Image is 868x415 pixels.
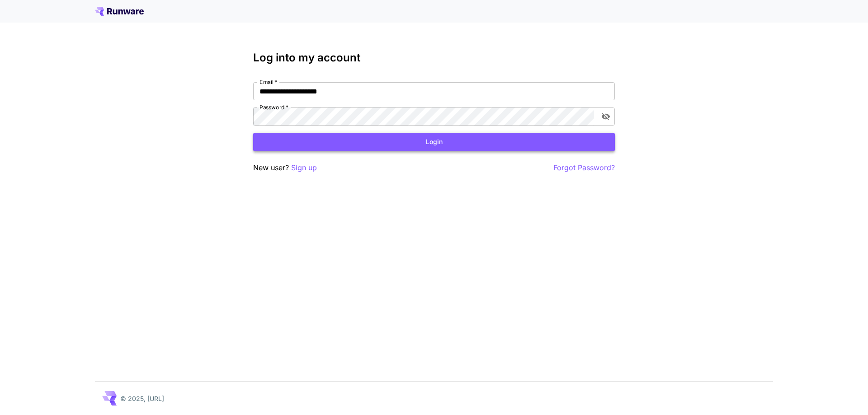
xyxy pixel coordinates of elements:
[253,51,615,64] h3: Log into my account
[291,162,317,173] button: Sign up
[598,108,614,125] button: toggle password visibility
[553,162,615,173] button: Forgot Password?
[259,103,288,111] label: Password
[253,162,317,173] p: New user?
[259,78,277,86] label: Email
[253,133,615,151] button: Login
[120,394,164,403] p: © 2025, [URL]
